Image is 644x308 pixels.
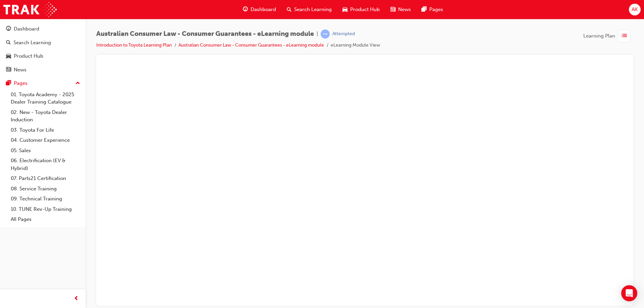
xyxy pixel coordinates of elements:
[281,3,337,16] a: search-iconSearch Learning
[8,156,83,173] a: 06. Electrification (EV & Hybrid)
[632,6,638,13] span: AK
[3,23,83,35] a: Dashboard
[8,184,83,194] a: 08. Service Training
[622,32,627,40] span: list-icon
[3,77,83,89] button: Pages
[8,125,83,135] a: 03. Toyota For Life
[337,3,385,16] a: car-iconProduct Hub
[287,5,291,14] span: search-icon
[3,2,57,17] img: Trak
[350,6,380,13] span: Product Hub
[8,173,83,184] a: 07. Parts21 Certification
[629,4,641,15] button: AK
[6,26,11,32] span: guage-icon
[8,194,83,204] a: 09. Technical Training
[237,3,281,16] a: guage-iconDashboard
[14,25,39,33] div: Dashboard
[251,6,276,13] span: Dashboard
[321,29,330,39] span: learningRecordVerb_ATTEMPT-icon
[8,135,83,145] a: 04. Customer Experience
[75,79,80,88] span: up-icon
[621,285,637,301] div: Open Intercom Messenger
[8,204,83,214] a: 10. TUNE Rev-Up Training
[8,214,83,225] a: All Pages
[398,6,411,13] span: News
[6,67,11,73] span: news-icon
[331,42,380,49] li: eLearning Module View
[3,37,83,49] a: Search Learning
[3,50,83,62] a: Product Hub
[74,295,79,303] span: prev-icon
[96,30,314,38] span: Australian Consumer Law - Consumer Guarantees - eLearning module
[583,32,615,40] span: Learning Plan
[422,5,427,14] span: pages-icon
[6,53,11,59] span: car-icon
[14,79,28,87] div: Pages
[243,5,248,14] span: guage-icon
[416,3,448,16] a: pages-iconPages
[178,42,324,48] a: Australian Consumer Law - Consumer Guarantees - eLearning module
[429,6,443,13] span: Pages
[342,5,347,14] span: car-icon
[14,52,43,60] div: Product Hub
[583,29,633,42] button: Learning Plan
[14,66,26,74] div: News
[96,42,172,48] a: Introduction to Toyota Learning Plan
[8,145,83,156] a: 05. Sales
[317,30,318,38] span: |
[3,64,83,76] a: News
[294,6,332,13] span: Search Learning
[8,107,83,125] a: 02. New - Toyota Dealer Induction
[6,40,11,46] span: search-icon
[3,21,83,77] button: DashboardSearch LearningProduct HubNews
[390,5,395,14] span: news-icon
[6,80,11,86] span: pages-icon
[385,3,416,16] a: news-iconNews
[8,89,83,107] a: 01. Toyota Academy - 2025 Dealer Training Catalogue
[13,39,51,47] div: Search Learning
[332,31,355,37] div: Attempted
